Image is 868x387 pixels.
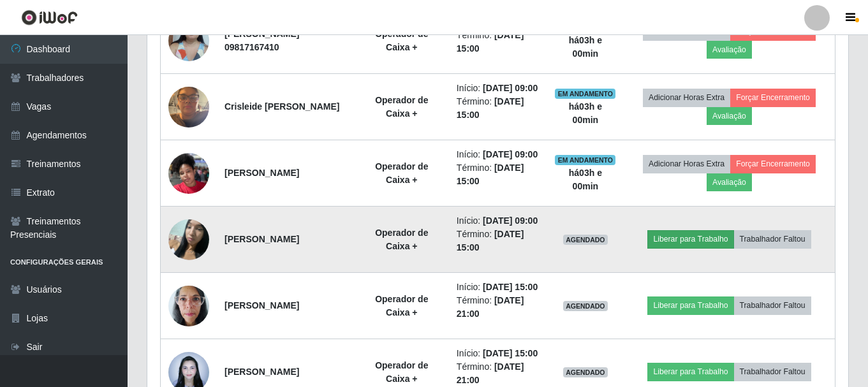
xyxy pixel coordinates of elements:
[375,228,428,251] strong: Operador de Caixa +
[457,82,540,95] li: Início:
[168,13,209,68] img: 1696812501439.jpeg
[483,215,538,226] time: [DATE] 09:00
[734,230,811,248] button: Trabalhador Faltou
[457,161,540,188] li: Término:
[168,212,209,267] img: 1738432426405.jpeg
[457,294,540,321] li: Término:
[375,161,428,185] strong: Operador de Caixa +
[457,148,540,161] li: Início:
[730,155,816,173] button: Forçar Encerramento
[168,80,209,134] img: 1751716500415.jpeg
[457,347,540,360] li: Início:
[375,29,428,52] strong: Operador de Caixa +
[707,173,752,191] button: Avaliação
[168,279,209,333] img: 1740495747223.jpeg
[224,101,339,112] strong: Crisleide [PERSON_NAME]
[569,101,602,125] strong: há 03 h e 00 min
[555,89,615,99] span: EM ANDAMENTO
[457,360,540,387] li: Término:
[569,168,602,191] strong: há 03 h e 00 min
[483,282,538,292] time: [DATE] 15:00
[569,35,602,59] strong: há 03 h e 00 min
[457,281,540,294] li: Início:
[483,149,538,159] time: [DATE] 09:00
[643,89,730,106] button: Adicionar Horas Extra
[563,235,608,245] span: AGENDADO
[21,10,78,26] img: CoreUI Logo
[563,367,608,377] span: AGENDADO
[457,29,540,55] li: Término:
[734,296,811,314] button: Trabalhador Faltou
[375,294,428,318] strong: Operador de Caixa +
[555,155,615,165] span: EM ANDAMENTO
[224,300,299,310] strong: [PERSON_NAME]
[647,363,733,381] button: Liberar para Trabalho
[563,301,608,311] span: AGENDADO
[643,155,730,173] button: Adicionar Horas Extra
[375,95,428,119] strong: Operador de Caixa +
[224,367,299,377] strong: [PERSON_NAME]
[734,363,811,381] button: Trabalhador Faltou
[224,234,299,244] strong: [PERSON_NAME]
[457,228,540,254] li: Término:
[224,29,299,52] strong: [PERSON_NAME] 09817167410
[375,360,428,384] strong: Operador de Caixa +
[647,230,733,248] button: Liberar para Trabalho
[647,296,733,314] button: Liberar para Trabalho
[707,107,752,125] button: Avaliação
[168,146,209,200] img: 1719358783577.jpeg
[730,89,816,106] button: Forçar Encerramento
[483,348,538,358] time: [DATE] 15:00
[457,95,540,122] li: Término:
[483,83,538,93] time: [DATE] 09:00
[224,168,299,178] strong: [PERSON_NAME]
[707,41,752,59] button: Avaliação
[457,214,540,228] li: Início:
